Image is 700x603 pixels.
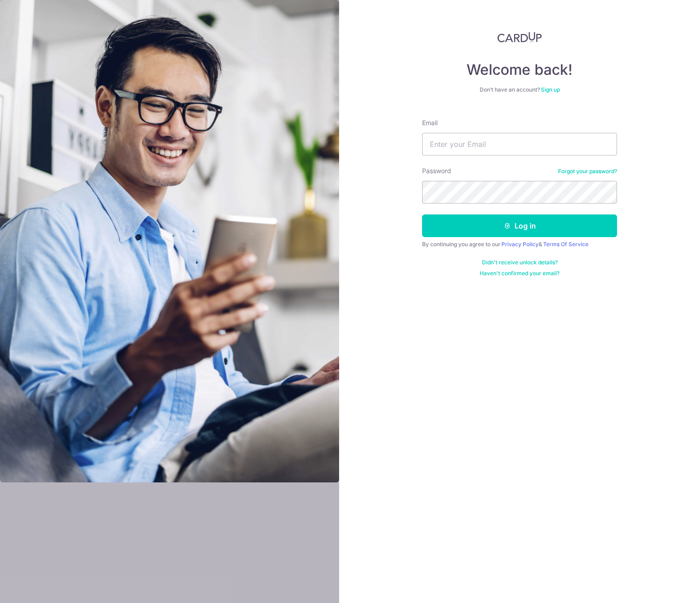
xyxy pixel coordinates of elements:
a: Sign up [541,86,560,93]
a: Didn't receive unlock details? [482,259,558,266]
div: Don’t have an account? [422,86,617,93]
label: Password [422,166,451,175]
a: Terms Of Service [543,241,588,248]
h4: Welcome back! [422,61,617,79]
img: CardUp Logo [497,32,542,43]
div: By continuing you agree to our & [422,241,617,248]
a: Haven't confirmed your email? [480,270,559,277]
input: Enter your Email [422,133,617,156]
a: Forgot your password? [558,168,617,175]
button: Log in [422,214,617,237]
label: Email [422,118,437,127]
a: Privacy Policy [501,241,539,248]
